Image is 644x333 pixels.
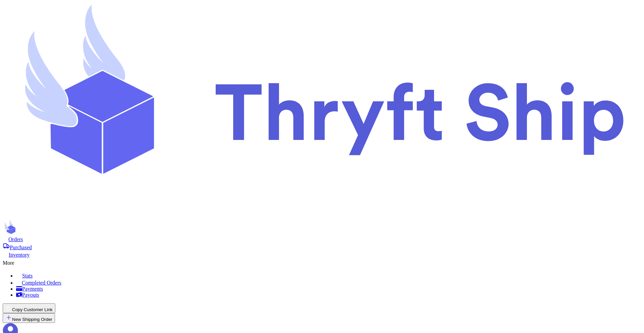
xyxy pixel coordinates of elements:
span: Stats [22,273,33,279]
span: Completed Orders [22,280,61,286]
div: More [3,258,641,266]
a: Inventory [3,251,641,258]
span: Inventory [9,252,30,258]
a: Payments [16,286,641,292]
a: Purchased [3,243,641,251]
a: Payouts [16,292,641,298]
span: Payouts [22,292,39,298]
button: New Shipping Order [3,313,55,323]
button: Copy Customer Link [3,303,55,313]
a: Stats [16,271,641,279]
span: Payments [22,286,43,292]
a: Completed Orders [16,279,641,286]
span: Orders [8,236,23,242]
a: Orders [3,236,641,243]
span: Purchased [10,245,32,250]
